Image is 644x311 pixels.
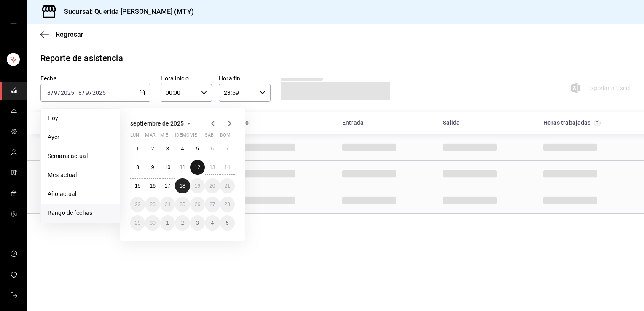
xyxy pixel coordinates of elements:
abbr: 13 de septiembre de 2025 [209,164,215,170]
button: 16 de septiembre de 2025 [145,178,160,193]
button: 9 de septiembre de 2025 [145,160,160,175]
button: 15 de septiembre de 2025 [130,178,145,193]
abbr: 10 de septiembre de 2025 [165,164,170,170]
div: Cell [436,137,504,157]
button: 23 de septiembre de 2025 [145,197,160,212]
label: Hora inicio [161,75,212,81]
label: Hora fin [219,75,270,81]
abbr: 22 de septiembre de 2025 [135,201,140,207]
div: HeadCell [235,115,335,131]
button: 7 de septiembre de 2025 [220,141,235,156]
button: 13 de septiembre de 2025 [205,160,220,175]
abbr: 6 de septiembre de 2025 [211,146,214,152]
abbr: 29 de septiembre de 2025 [135,220,140,226]
button: 21 de septiembre de 2025 [220,178,235,193]
div: Row [27,161,644,187]
span: Regresar [56,30,83,38]
div: Cell [235,190,302,210]
span: Hoy [48,114,113,123]
abbr: 16 de septiembre de 2025 [150,183,155,189]
abbr: 3 de octubre de 2025 [196,220,199,226]
button: 30 de septiembre de 2025 [145,215,160,231]
div: HeadCell [34,115,235,131]
button: 1 de septiembre de 2025 [130,141,145,156]
input: ---- [92,89,106,96]
button: 14 de septiembre de 2025 [220,160,235,175]
svg: El total de horas trabajadas por usuario es el resultado de la suma redondeada del registro de ho... [594,120,601,126]
button: 5 de septiembre de 2025 [190,141,205,156]
abbr: domingo [220,132,231,141]
button: 3 de septiembre de 2025 [160,141,175,156]
button: 17 de septiembre de 2025 [160,178,175,193]
button: 10 de septiembre de 2025 [160,160,175,175]
div: Head [27,112,644,134]
button: 6 de septiembre de 2025 [205,141,220,156]
abbr: 19 de septiembre de 2025 [195,183,200,189]
button: 24 de septiembre de 2025 [160,197,175,212]
abbr: lunes [130,132,139,141]
abbr: 3 de septiembre de 2025 [166,146,169,152]
abbr: 20 de septiembre de 2025 [209,183,215,189]
button: 4 de octubre de 2025 [205,215,220,231]
button: 4 de septiembre de 2025 [175,141,190,156]
div: Cell [335,137,403,157]
div: Cell [34,164,101,183]
button: 2 de octubre de 2025 [175,215,190,231]
div: Row [27,187,644,214]
abbr: sábado [205,132,214,141]
span: / [58,89,60,96]
button: 1 de octubre de 2025 [160,215,175,231]
button: 22 de septiembre de 2025 [130,197,145,212]
button: 28 de septiembre de 2025 [220,197,235,212]
div: Cell [436,190,504,210]
input: -- [47,89,51,96]
abbr: 1 de octubre de 2025 [166,220,169,226]
abbr: 7 de septiembre de 2025 [226,146,229,152]
abbr: jueves [175,132,225,141]
div: Cell [34,190,101,210]
input: -- [54,89,58,96]
div: Cell [537,164,604,183]
button: 3 de octubre de 2025 [190,215,205,231]
abbr: 14 de septiembre de 2025 [225,164,230,170]
div: Cell [335,164,403,183]
h3: Sucursal: Querida [PERSON_NAME] (MTY) [57,7,194,17]
abbr: 28 de septiembre de 2025 [225,201,230,207]
label: Fecha [40,75,150,81]
abbr: 5 de octubre de 2025 [226,220,229,226]
span: Ayer [48,133,113,142]
span: Mes actual [48,171,113,180]
button: 18 de septiembre de 2025 [175,178,190,193]
abbr: 2 de septiembre de 2025 [151,146,154,152]
div: HeadCell [436,115,537,131]
div: Cell [235,137,302,157]
button: 11 de septiembre de 2025 [175,160,190,175]
abbr: 30 de septiembre de 2025 [150,220,155,226]
abbr: 1 de septiembre de 2025 [136,146,139,152]
button: 12 de septiembre de 2025 [190,160,205,175]
span: Rango de fechas [48,209,113,217]
span: / [89,89,92,96]
div: Container [27,112,644,214]
span: Semana actual [48,152,113,161]
button: 19 de septiembre de 2025 [190,178,205,193]
div: HeadCell [537,115,637,131]
button: 29 de septiembre de 2025 [130,215,145,231]
abbr: 26 de septiembre de 2025 [195,201,200,207]
button: 25 de septiembre de 2025 [175,197,190,212]
input: ---- [60,89,75,96]
abbr: 18 de septiembre de 2025 [180,183,185,189]
abbr: 8 de septiembre de 2025 [136,164,139,170]
span: - [75,89,77,96]
button: 20 de septiembre de 2025 [205,178,220,193]
div: Cell [537,190,604,210]
abbr: 17 de septiembre de 2025 [165,183,170,189]
div: Cell [436,164,504,183]
button: 2 de septiembre de 2025 [145,141,160,156]
abbr: 15 de septiembre de 2025 [135,183,140,189]
abbr: 9 de septiembre de 2025 [151,164,154,170]
div: Row [27,134,644,161]
abbr: 21 de septiembre de 2025 [225,183,230,189]
button: 26 de septiembre de 2025 [190,197,205,212]
div: Cell [335,190,403,210]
